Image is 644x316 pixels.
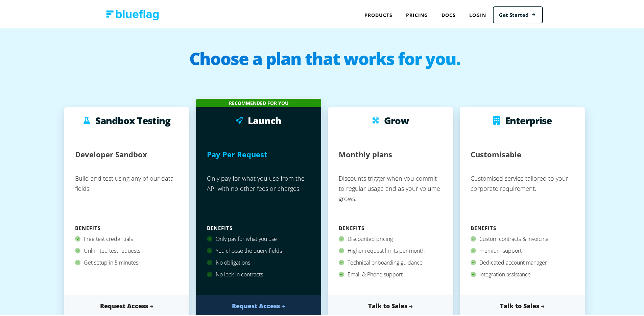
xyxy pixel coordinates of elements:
a: Get Started [493,5,543,22]
h2: Monthly plans [339,144,392,162]
h3: Launch [248,114,281,124]
h2: Developer Sandbox [75,144,147,162]
h1: Choose a plan that works for you. [7,49,642,76]
h2: Pay Per Request [207,144,267,162]
div: Dedicated account manager [471,255,574,267]
a: Talk to Sales [328,293,453,316]
div: Higher request limits per month [339,244,442,255]
a: Request Access [196,293,321,316]
p: Discounts trigger when you commit to regular usage and as your volume grows. [339,169,442,222]
div: Unlimited test requests [75,244,178,255]
a: Talk to Sales [460,293,585,316]
div: No lock in contracts [207,267,310,279]
div: Recommended for you [196,97,321,106]
a: Request Access [64,293,189,316]
div: Get setup in 5 minutes [75,255,178,267]
h3: Sandbox Testing [95,114,170,124]
div: Discounted pricing [339,232,442,244]
h3: Enterprise [505,114,552,124]
a: Login to Blue Flag application [462,7,493,21]
div: Custom contracts & invoicing [471,232,574,244]
p: Build and test using any of our data fields. [75,169,178,222]
div: You choose the query fields [207,244,310,255]
div: No obligations [207,255,310,267]
div: Email & Phone support [339,267,442,279]
a: Docs [435,7,462,21]
p: Customised service tailored to your corporate requirement. [471,169,574,222]
div: Free test credentials [75,232,178,244]
div: Technical onboarding guidance [339,255,442,267]
h2: Customisable [471,144,521,162]
h3: Grow [384,114,409,124]
a: Pricing [399,7,435,21]
p: Only pay for what you use from the API with no other fees or charges. [207,169,310,222]
div: Premium support [471,244,574,255]
div: Only pay for what you use [207,232,310,244]
div: Integration assistance [471,267,574,279]
div: Products [358,7,399,21]
img: Blue Flag logo [106,8,159,19]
